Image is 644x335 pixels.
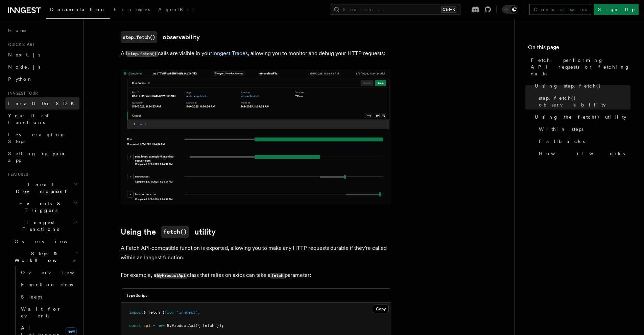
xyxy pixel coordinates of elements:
[12,235,79,247] a: Overview
[5,178,79,197] button: Local Development
[5,24,79,37] a: Home
[129,310,143,315] span: import
[539,150,625,157] span: How it works
[18,279,79,291] a: Function steps
[126,293,147,298] h3: TypeScript
[5,110,79,128] a: Your first Functions
[535,82,601,89] span: Using step.fetch()
[129,323,141,328] span: const
[143,323,150,328] span: api
[270,273,285,279] code: fetch
[121,226,216,238] a: Using thefetch()utility
[536,123,630,135] a: Within steps
[21,282,73,287] span: Function steps
[21,294,42,300] span: Sleeps
[5,147,79,166] a: Setting up your app
[212,50,248,56] a: Inngest Traces
[535,114,626,120] span: Using the fetch() utility
[5,49,79,61] a: Next.js
[539,126,583,133] span: Within steps
[331,4,460,15] button: Search...Ctrl+K
[158,323,165,328] span: new
[502,5,518,14] button: Toggle dark mode
[167,323,195,328] span: MyProductApi
[373,305,389,313] button: Copy
[5,73,79,85] a: Python
[539,95,630,108] span: step.fetch() observability
[528,43,630,54] h4: On this page
[5,42,35,47] span: Quick start
[528,54,630,80] a: Fetch: performing API requests or fetching data
[176,310,198,315] span: "inngest"
[536,135,630,147] a: Fallbacks
[158,7,194,12] span: AgentKit
[153,323,155,328] span: =
[161,226,189,238] code: fetch()
[5,216,79,235] button: Inngest Functions
[8,132,65,144] span: Leveraging Steps
[18,266,79,279] a: Overview
[198,310,200,315] span: ;
[21,270,91,275] span: Overview
[532,80,630,92] a: Using step.fetch()
[114,7,150,12] span: Examples
[5,181,74,195] span: Local Development
[154,2,198,18] a: AgentKit
[143,310,165,315] span: { fetch }
[121,31,200,43] a: step.fetch()observability
[529,4,591,15] a: Contact sales
[46,2,110,19] a: Documentation
[441,6,456,13] kbd: Ctrl+K
[536,147,630,160] a: How it works
[50,7,106,12] span: Documentation
[8,101,78,106] span: Install the SDK
[8,151,66,163] span: Setting up your app
[5,128,79,147] a: Leveraging Steps
[12,250,75,264] span: Steps & Workflows
[5,172,28,177] span: Features
[5,61,79,73] a: Node.js
[531,57,630,77] span: Fetch: performing API requests or fetching data
[195,323,224,328] span: ({ fetch });
[5,200,74,214] span: Events & Triggers
[8,76,33,82] span: Python
[127,51,158,57] code: step.fetch()
[156,273,187,279] code: MyProductApi
[5,91,38,96] span: Inngest tour
[5,197,79,216] button: Events & Triggers
[8,113,48,125] span: Your first Functions
[121,270,391,280] p: For example, a class that relies on axios can take a parameter:
[18,303,79,322] a: Wait for events
[15,239,84,244] span: Overview
[532,111,630,123] a: Using the fetch() utility
[8,64,40,70] span: Node.js
[110,2,154,18] a: Examples
[12,247,79,266] button: Steps & Workflows
[5,97,79,110] a: Install the SDK
[21,306,61,318] span: Wait for events
[121,243,391,262] p: A Fetch API-compatible function is exported, allowing you to make any HTTP requests durable if th...
[594,4,639,15] a: Sign Up
[8,27,27,34] span: Home
[8,52,40,57] span: Next.js
[18,291,79,303] a: Sleeps
[536,92,630,111] a: step.fetch() observability
[5,219,73,233] span: Inngest Functions
[121,49,391,58] p: All calls are visible in your , allowing you to monitor and debug your HTTP requests:
[539,138,585,145] span: Fallbacks
[165,310,174,315] span: from
[121,69,391,204] img: Inngest Traces showing a step.fetch() call
[121,31,157,43] code: step.fetch()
